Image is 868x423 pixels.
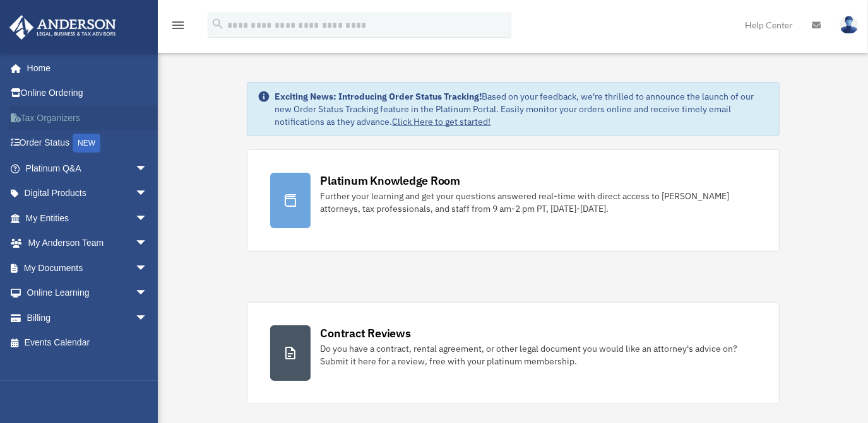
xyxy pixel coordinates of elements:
i: menu [170,18,186,33]
a: My Entitiesarrow_drop_down [9,206,167,231]
a: Home [9,55,160,81]
a: Platinum Q&Aarrow_drop_down [9,156,167,181]
div: Contract Reviews [321,325,411,341]
span: arrow_drop_down [135,305,160,331]
a: My Documentsarrow_drop_down [9,255,167,281]
strong: Exciting News: Introducing Order Status Tracking! [275,91,482,102]
a: Contract Reviews Do you have a contract, rental agreement, or other legal document you would like... [247,302,780,404]
span: arrow_drop_down [135,206,160,231]
a: My Anderson Teamarrow_drop_down [9,231,167,256]
span: arrow_drop_down [135,181,160,207]
a: Online Learningarrow_drop_down [9,281,167,306]
a: Order StatusNEW [9,130,167,156]
div: NEW [73,134,100,153]
a: Digital Productsarrow_drop_down [9,181,167,206]
span: arrow_drop_down [135,156,160,182]
span: arrow_drop_down [135,255,160,281]
a: Events Calendar [9,330,167,356]
div: Do you have a contract, rental agreement, or other legal document you would like an attorney's ad... [321,342,756,368]
img: Anderson Advisors Platinum Portal [6,15,120,40]
a: Platinum Knowledge Room Further your learning and get your questions answered real-time with dire... [247,149,780,252]
span: arrow_drop_down [135,231,160,257]
img: User Pic [840,16,859,34]
span: arrow_drop_down [135,281,160,306]
a: Click Here to get started! [393,116,491,127]
a: Tax Organizers [9,105,167,130]
div: Platinum Knowledge Room [321,173,461,188]
div: Based on your feedback, we're thrilled to announce the launch of our new Order Status Tracking fe... [275,90,769,128]
i: search [211,17,225,31]
a: Online Ordering [9,81,167,106]
a: Billingarrow_drop_down [9,305,167,330]
a: menu [170,22,186,33]
div: Further your learning and get your questions answered real-time with direct access to [PERSON_NAM... [321,190,756,215]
